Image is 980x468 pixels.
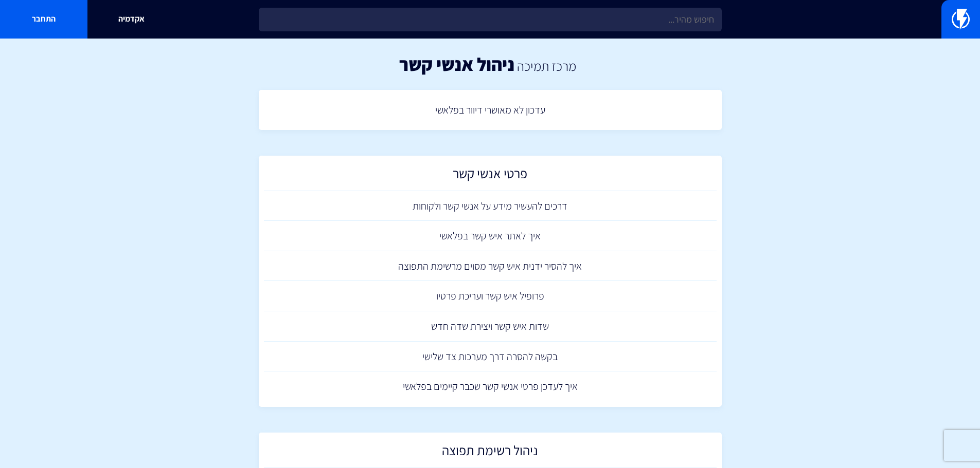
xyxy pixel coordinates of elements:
a: עדכון לא מאושרי דיוור בפלאשי [264,95,717,125]
a: דרכים להעשיר מידע על אנשי קשר ולקוחות [264,191,717,221]
h2: פרטי אנשי קשר [269,166,711,186]
a: פרטי אנשי קשר [264,161,717,191]
input: חיפוש מהיר... [259,8,722,31]
a: מרכז תמיכה [517,57,576,74]
h2: ניהול רשימת תפוצה [269,443,711,463]
a: איך להסיר ידנית איש קשר מסוים מרשימת התפוצה [264,251,717,282]
a: ניהול רשימת תפוצה [264,438,717,468]
a: פרופיל איש קשר ועריכת פרטיו [264,281,717,311]
a: בקשה להסרה דרך מערכות צד שלישי [264,342,717,372]
h1: ניהול אנשי קשר [399,54,514,74]
a: שדות איש קשר ויצירת שדה חדש [264,311,717,342]
a: איך לעדכן פרטי אנשי קשר שכבר קיימים בפלאשי [264,371,717,402]
a: איך לאתר איש קשר בפלאשי [264,221,717,251]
